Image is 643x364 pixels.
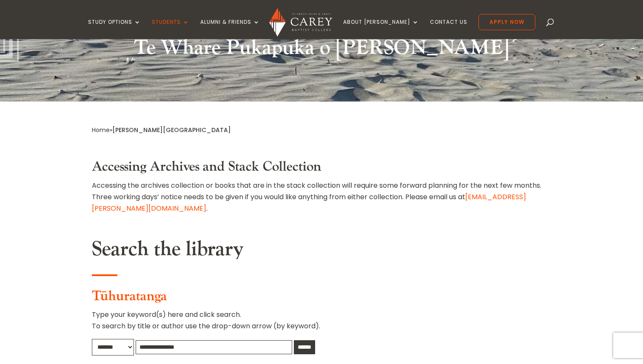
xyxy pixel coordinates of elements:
span: [PERSON_NAME][GEOGRAPHIC_DATA] [112,126,231,134]
a: Study Options [88,19,141,39]
a: Apply Now [478,14,535,30]
p: Type your keyword(s) here and click search. To search by title or author use the drop-down arrow ... [92,309,551,339]
a: Contact Us [430,19,467,39]
h3: Accessing Archives and Stack Collection [92,159,551,179]
h2: Search the library [92,237,551,266]
h2: Te Whare Pukapuka o [PERSON_NAME] [92,36,551,65]
a: Students [152,19,189,39]
a: About [PERSON_NAME] [343,19,419,39]
p: Accessing the archives collection or books that are in the stack collection will require some for... [92,180,551,214]
a: Home [92,126,110,134]
a: Alumni & Friends [200,19,260,39]
h3: Tūhuratanga [92,288,551,309]
span: » [92,126,231,134]
img: Carey Baptist College [269,8,332,37]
